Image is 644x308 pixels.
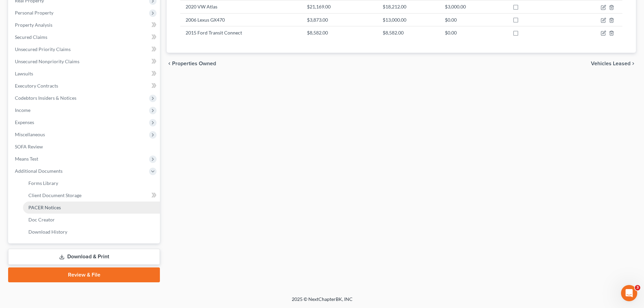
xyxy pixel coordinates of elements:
a: Forms Library [23,177,160,189]
span: Means Test [15,156,38,162]
a: Client Document Storage [23,189,160,202]
span: Lawsuits [15,71,33,76]
span: Miscellaneous [15,132,45,137]
td: 2020 VW Atlas [180,0,302,13]
a: Secured Claims [9,31,160,43]
span: Additional Documents [15,168,63,174]
a: Lawsuits [9,68,160,80]
span: PACER Notices [28,205,61,210]
span: Client Document Storage [28,192,81,198]
td: $8,582.00 [302,26,377,39]
a: Unsecured Nonpriority Claims [9,55,160,68]
span: Income [15,107,30,113]
td: $13,000.00 [377,13,439,26]
a: Doc Creator [23,214,160,226]
a: Download & Print [8,249,160,265]
span: Property Analysis [15,22,52,28]
button: chevron_left Properties Owned [167,61,216,66]
span: Forms Library [28,180,58,186]
td: $21,169.00 [302,0,377,13]
td: $18,212.00 [377,0,439,13]
a: Unsecured Priority Claims [9,43,160,55]
span: 3 [635,285,640,290]
i: chevron_right [630,61,636,66]
span: Executory Contracts [15,83,58,89]
td: 2006 Lexus GX470 [180,13,302,26]
td: 2015 Ford Transit Connect [180,26,302,39]
i: chevron_left [167,61,172,66]
a: Download History [23,226,160,238]
td: $3,000.00 [439,0,507,13]
span: Properties Owned [172,61,216,66]
td: $3,873.00 [302,13,377,26]
iframe: Intercom live chat [621,285,637,301]
a: PACER Notices [23,202,160,214]
span: Expenses [15,119,34,125]
div: 2025 © NextChapterBK, INC [129,296,515,308]
span: Personal Property [15,10,53,16]
span: Vehicles Leased [591,61,630,66]
td: $0.00 [439,26,507,39]
span: Download History [28,229,67,235]
a: Property Analysis [9,19,160,31]
span: Secured Claims [15,34,47,40]
span: Unsecured Priority Claims [15,46,71,52]
a: Review & File [8,267,160,282]
span: Unsecured Nonpriority Claims [15,58,79,64]
a: SOFA Review [9,141,160,153]
span: SOFA Review [15,144,43,149]
button: Vehicles Leased chevron_right [591,61,636,66]
span: Codebtors Insiders & Notices [15,95,76,101]
span: Doc Creator [28,217,55,222]
a: Executory Contracts [9,80,160,92]
td: $0.00 [439,13,507,26]
td: $8,582.00 [377,26,439,39]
